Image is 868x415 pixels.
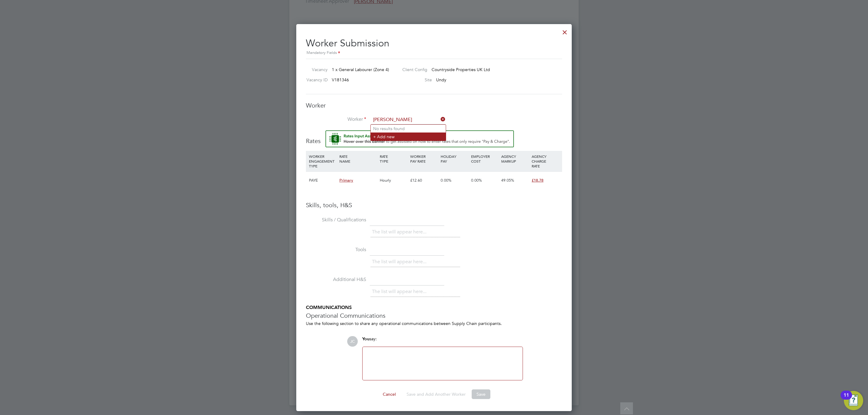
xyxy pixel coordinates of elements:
div: Mandatory Fields [306,50,562,56]
input: Search for... [371,115,445,124]
div: AGENCY MARKUP [500,151,530,167]
div: RATE TYPE [378,151,409,167]
div: PAYE [307,172,338,189]
span: 49.05% [501,178,514,183]
h3: Operational Communications [306,312,562,320]
div: WORKER ENGAGEMENT TYPE [307,151,338,171]
label: Skills / Qualifications [306,217,366,223]
div: say: [362,336,523,347]
label: Site [398,77,432,83]
h3: Rates [306,130,562,145]
h2: Worker Submission [306,33,562,56]
span: 0.00% [471,178,482,183]
label: Worker [306,116,366,123]
label: Vacancy ID [303,77,328,83]
button: Cancel [378,389,401,399]
div: 11 [844,395,849,403]
li: The list will appear here... [372,288,429,296]
button: Open Resource Center, 11 new notifications [844,391,863,410]
li: + Add new [371,133,446,141]
li: No results found [371,125,446,133]
h5: COMMUNICATIONS [306,304,562,311]
label: Vacancy [303,67,328,72]
span: You [362,336,370,342]
span: Primary [339,178,353,183]
span: V181346 [332,77,349,83]
label: Additional H&S [306,276,366,283]
li: The list will appear here... [372,228,429,236]
div: WORKER PAY RATE [409,151,439,167]
div: Hourly [378,172,409,189]
div: RATE NAME [338,151,378,167]
label: Tools [306,247,366,253]
h3: Skills, tools, H&S [306,201,562,209]
div: Use the following section to share any operational communications between Supply Chain participants. [306,321,562,326]
button: Rate Assistant [325,130,514,147]
div: AGENCY CHARGE RATE [530,151,561,171]
div: HOLIDAY PAY [439,151,470,167]
span: £18.78 [532,178,543,183]
button: Save [472,389,490,399]
span: Countryside Properties UK Ltd [432,67,490,72]
span: 0.00% [441,178,451,183]
div: EMPLOYER COST [470,151,500,167]
span: JC [347,336,358,347]
h3: Worker [306,101,562,109]
label: Client Config [398,67,427,72]
span: Undy [436,77,446,83]
li: The list will appear here... [372,258,429,266]
button: Save and Add Another Worker [402,389,470,399]
span: 1 x General Labourer (Zone 4) [332,67,389,72]
div: £12.60 [409,172,439,189]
